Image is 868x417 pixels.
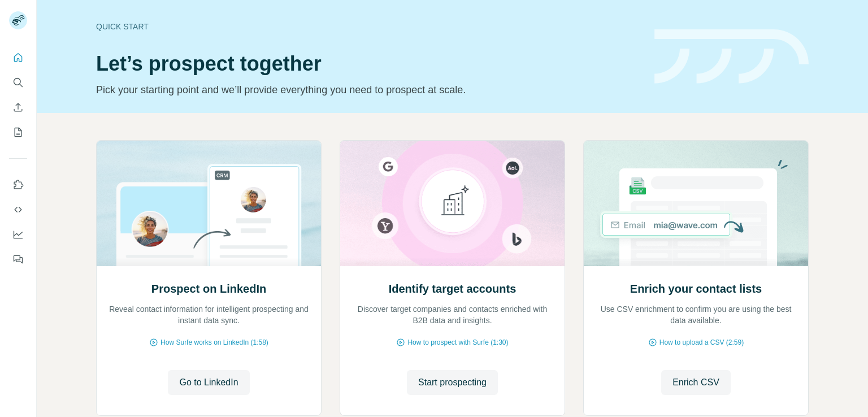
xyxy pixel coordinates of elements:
[595,303,797,326] p: Use CSV enrichment to confirm you are using the best data available.
[151,281,266,297] h2: Prospect on LinkedIn
[407,337,508,347] span: How to prospect with Surfe (1:30)
[654,29,809,84] img: banner
[340,141,565,266] img: Identify target accounts
[661,370,731,395] button: Enrich CSV
[160,337,268,347] span: How Surfe works on LinkedIn (1:58)
[418,376,487,389] span: Start prospecting
[351,303,553,326] p: Discover target companies and contacts enriched with B2B data and insights.
[108,303,310,326] p: Reveal contact information for intelligent prospecting and instant data sync.
[9,249,27,270] button: Feedback
[9,72,27,93] button: Search
[659,337,744,347] span: How to upload a CSV (2:59)
[96,53,641,75] h1: Let’s prospect together
[9,175,27,195] button: Use Surfe on LinkedIn
[9,97,27,118] button: Enrich CSV
[389,281,517,297] h2: Identify target accounts
[96,82,641,98] p: Pick your starting point and we’ll provide everything you need to prospect at scale.
[9,122,27,142] button: My lists
[96,21,641,32] div: Quick start
[96,141,322,266] img: Prospect on LinkedIn
[583,141,809,266] img: Enrich your contact lists
[179,376,238,389] span: Go to LinkedIn
[9,224,27,245] button: Dashboard
[9,47,27,68] button: Quick start
[672,376,719,389] span: Enrich CSV
[407,370,498,395] button: Start prospecting
[9,199,27,220] button: Use Surfe API
[168,370,249,395] button: Go to LinkedIn
[630,281,762,297] h2: Enrich your contact lists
